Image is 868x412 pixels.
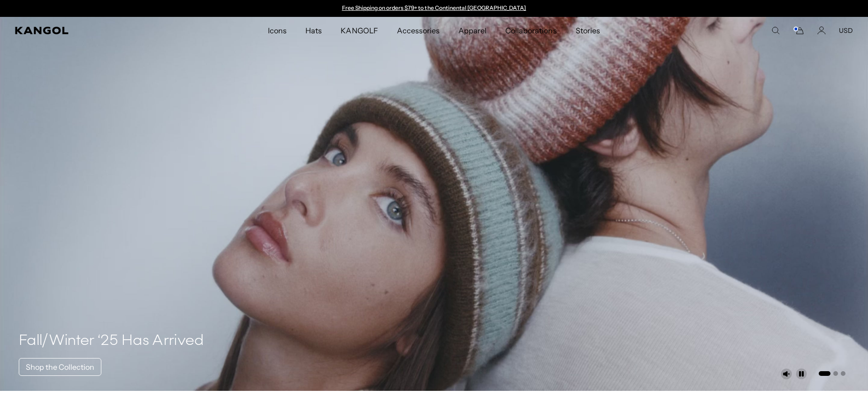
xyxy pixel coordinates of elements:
[337,5,531,12] slideshow-component: Announcement bar
[833,371,838,376] button: Go to slide 2
[505,17,556,44] span: Collaborations
[817,26,826,35] a: Account
[796,368,807,380] button: Pause
[259,17,296,44] a: Icons
[449,17,496,44] a: Apparel
[296,17,331,44] a: Hats
[793,26,804,35] button: Cart
[458,17,487,44] span: Apparel
[341,17,378,44] span: KANGOLF
[337,5,531,12] div: 1 of 2
[268,17,287,44] span: Icons
[337,5,531,12] div: Announcement
[331,17,387,44] a: KANGOLF
[841,371,845,376] button: Go to slide 3
[397,17,440,44] span: Accessories
[15,27,177,34] a: Kangol
[305,17,322,44] span: Hats
[839,26,853,35] button: USD
[19,358,101,376] a: Shop the Collection
[566,17,609,44] a: Stories
[781,368,792,380] button: Unmute
[576,17,600,44] span: Stories
[771,26,780,35] summary: Search here
[19,332,204,351] h4: Fall/Winter ‘25 Has Arrived
[496,17,566,44] a: Collaborations
[818,369,845,377] ul: Select a slide to show
[819,371,830,376] button: Go to slide 1
[388,17,449,44] a: Accessories
[342,4,526,11] a: Free Shipping on orders $79+ to the Continental [GEOGRAPHIC_DATA]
